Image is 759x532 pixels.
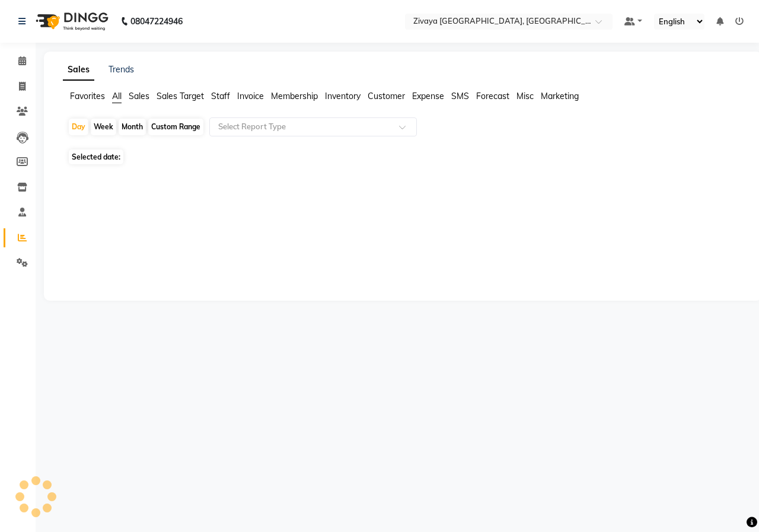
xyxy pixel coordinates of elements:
[368,91,405,101] span: Customer
[112,91,122,101] span: All
[412,91,444,101] span: Expense
[91,119,116,135] div: Week
[30,5,111,38] img: logo
[148,119,203,135] div: Custom Range
[69,119,88,135] div: Day
[451,91,469,101] span: SMS
[325,91,361,101] span: Inventory
[271,91,318,101] span: Membership
[109,64,134,75] a: Trends
[541,91,579,101] span: Marketing
[211,91,230,101] span: Staff
[476,91,509,101] span: Forecast
[237,91,264,101] span: Invoice
[129,91,149,101] span: Sales
[63,59,94,81] a: Sales
[69,149,123,164] span: Selected date:
[119,119,146,135] div: Month
[70,91,105,101] span: Favorites
[130,5,183,38] b: 08047224946
[516,91,534,101] span: Misc
[157,91,204,101] span: Sales Target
